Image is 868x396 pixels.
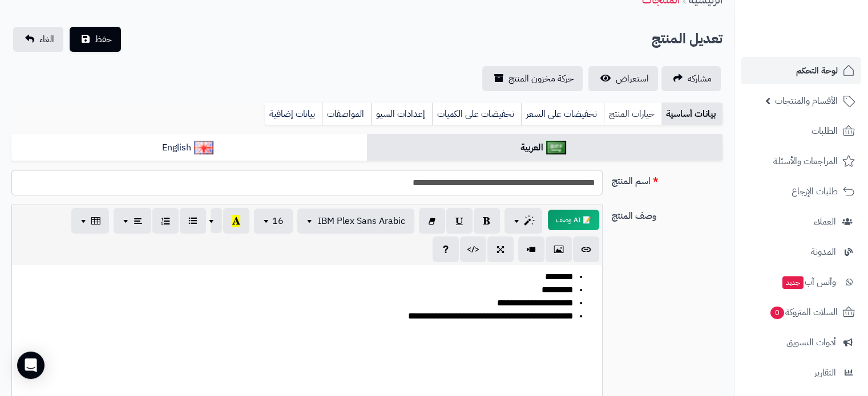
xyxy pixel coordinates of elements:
span: IBM Plex Sans Arabic [318,214,405,228]
a: الغاء [13,27,63,52]
a: خيارات المنتج [604,103,661,125]
img: logo-2.png [790,30,857,54]
a: لوحة التحكم [741,57,861,84]
button: 📝 AI وصف [548,210,599,230]
button: IBM Plex Sans Arabic [297,209,414,234]
span: المدونة [811,244,836,260]
span: حفظ [95,32,112,46]
a: المراجعات والأسئلة [741,148,861,175]
span: طلبات الإرجاع [792,183,838,199]
a: العربية [367,134,722,162]
span: 16 [272,214,284,228]
a: تخفيضات على السعر [521,103,604,125]
div: Open Intercom Messenger [17,352,45,379]
a: الطلبات [741,117,861,145]
a: المدونة [741,238,861,266]
span: 0 [770,307,784,319]
a: وآتس آبجديد [741,268,861,296]
button: حفظ [70,27,121,52]
a: تخفيضات على الكميات [432,103,521,125]
span: الأقسام والمنتجات [775,93,838,109]
a: التقارير [741,359,861,386]
span: العملاء [814,214,836,230]
span: حركة مخزون المنتج [508,72,574,85]
a: بيانات إضافية [265,103,322,125]
a: العملاء [741,208,861,235]
a: حركة مخزون المنتج [482,66,583,91]
a: طلبات الإرجاع [741,178,861,205]
a: السلات المتروكة0 [741,299,861,326]
a: استعراض [588,66,658,91]
a: بيانات أساسية [661,103,722,125]
a: مشاركه [661,66,721,91]
span: الطلبات [812,123,838,139]
span: مشاركه [688,72,712,85]
a: English [11,134,367,162]
span: وآتس آب [781,274,836,290]
img: العربية [546,141,566,154]
span: الغاء [39,32,54,46]
a: أدوات التسويق [741,329,861,356]
a: المواصفات [322,103,371,125]
span: لوحة التحكم [796,63,838,79]
button: 16 [254,209,293,234]
label: وصف المنتج [607,205,727,223]
h2: تعديل المنتج [652,27,722,51]
label: اسم المنتج [607,170,727,188]
span: استعراض [616,72,649,85]
span: أدوات التسويق [786,334,836,350]
span: جديد [782,276,804,289]
img: English [194,141,214,154]
span: السلات المتروكة [769,304,838,320]
a: إعدادات السيو [371,103,432,125]
span: التقارير [814,365,836,381]
span: المراجعات والأسئلة [773,153,838,169]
